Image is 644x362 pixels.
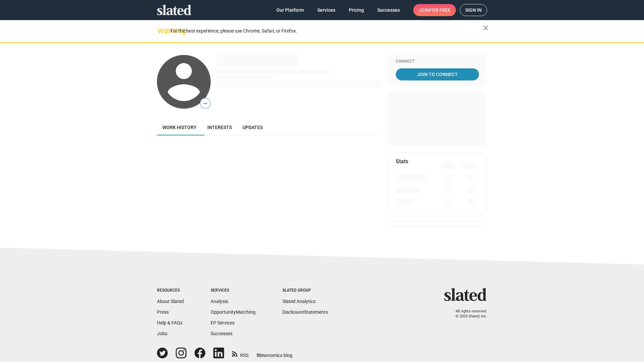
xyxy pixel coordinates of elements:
span: Services [317,4,335,16]
span: Our Platform [276,4,304,16]
span: — [200,99,210,108]
a: Slated Analytics [282,299,316,304]
div: Services [211,288,256,293]
a: Sign in [460,4,487,16]
a: Work history [157,119,202,135]
span: Successes [377,4,400,16]
div: Resources [157,288,184,293]
span: Interests [207,125,232,130]
a: Help & FAQs [157,320,182,325]
a: Successes [211,331,232,336]
span: Updates [243,125,263,130]
span: Join To Connect [397,68,478,80]
a: Join To Connect [396,68,479,80]
a: Updates [237,119,268,135]
div: Slated Group [282,288,328,293]
span: for free [429,4,450,16]
span: Sign in [465,4,482,16]
a: Pricing [343,4,369,16]
a: EP Services [211,320,234,325]
a: About Slated [157,299,184,304]
mat-card-title: Stats [396,158,408,165]
a: filmonomics blog [257,347,292,359]
div: For the best experience, please use Chrome, Safari, or Firefox. [170,26,483,36]
a: OpportunityMatching [211,309,256,315]
span: Join [419,4,450,16]
span: film [257,353,265,358]
a: Our Platform [271,4,309,16]
span: Work history [162,125,197,130]
a: Jobs [157,331,167,336]
mat-icon: close [482,24,490,32]
a: Interests [202,119,237,135]
a: Joinfor free [413,4,456,16]
a: Press [157,309,169,315]
a: Analysis [211,299,228,304]
a: Services [312,4,341,16]
p: All rights reserved. © 2025 Slated, Inc. [448,309,487,319]
div: Connect [396,59,479,64]
span: Pricing [349,4,364,16]
mat-icon: warning [158,26,166,35]
a: DisclosureStatements [282,309,328,315]
a: Successes [372,4,405,16]
a: RSS [232,348,249,359]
